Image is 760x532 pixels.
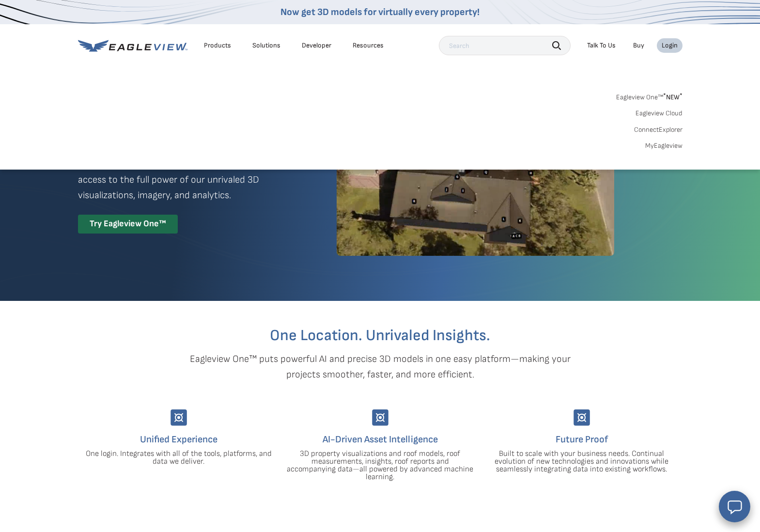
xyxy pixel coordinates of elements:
[353,41,384,50] div: Resources
[439,36,571,55] input: Search
[662,41,678,50] div: Login
[616,90,682,101] a: Eagleview One™*NEW*
[645,141,682,150] a: MyEagleview
[663,93,682,101] span: NEW
[252,41,280,50] div: Solutions
[488,450,675,473] p: Built to scale with your business needs. Continual evolution of new technologies and innovations ...
[78,215,178,234] div: Try Eagleview One™
[171,409,187,426] img: Group-9744.svg
[287,450,474,481] p: 3D property visualizations and roof models, roof measurements, insights, roof reports and accompa...
[574,409,590,426] img: Group-9744.svg
[302,41,331,50] a: Developer
[85,450,272,466] p: One login. Integrates with all of the tools, platforms, and data we deliver.
[719,491,750,522] button: Open chat window
[85,432,272,447] h4: Unified Experience
[372,409,388,426] img: Group-9744.svg
[633,41,644,50] a: Buy
[204,41,231,50] div: Products
[78,156,302,203] p: A premium digital experience that provides seamless access to the full power of our unrivaled 3D ...
[85,328,675,344] h2: One Location. Unrivaled Insights.
[636,109,682,118] a: Eagleview Cloud
[287,432,474,447] h4: AI-Driven Asset Intelligence
[488,432,675,447] h4: Future Proof
[587,41,616,50] div: Talk To Us
[634,125,682,134] a: ConnectExplorer
[280,6,480,18] a: Now get 3D models for virtually every property!
[173,351,588,382] p: Eagleview One™ puts powerful AI and precise 3D models in one easy platform—making your projects s...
